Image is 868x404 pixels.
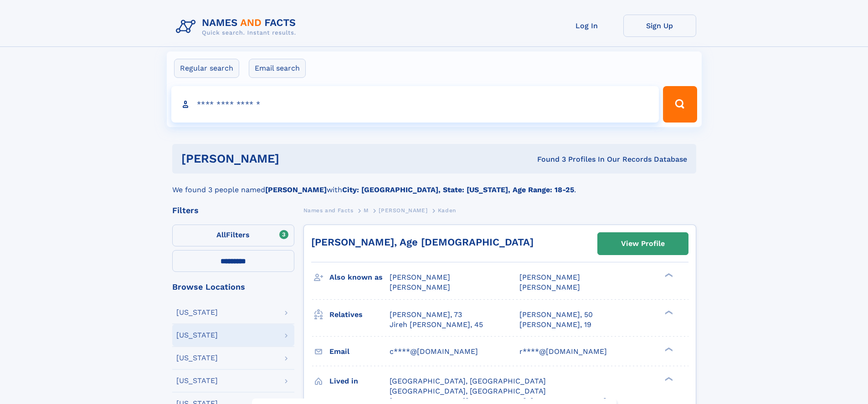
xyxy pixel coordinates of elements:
label: Email search [249,59,306,78]
span: [PERSON_NAME] [519,283,580,291]
div: ❯ [663,272,673,278]
label: Regular search [174,59,239,78]
span: [PERSON_NAME] [379,207,427,214]
span: Kaden [438,207,456,214]
div: Found 3 Profiles In Our Records Database [408,154,687,164]
span: [GEOGRAPHIC_DATA], [GEOGRAPHIC_DATA] [390,387,546,395]
h3: Relatives [329,307,390,322]
div: Filters [172,206,294,215]
a: View Profile [598,233,688,255]
a: [PERSON_NAME], 19 [519,320,591,330]
div: We found 3 people named with . [172,174,696,195]
div: [US_STATE] [176,377,218,384]
a: [PERSON_NAME], Age [DEMOGRAPHIC_DATA] [311,236,534,248]
a: [PERSON_NAME] [379,205,427,216]
h3: Lived in [329,373,390,389]
span: [PERSON_NAME] [390,283,450,291]
h3: Email [329,344,390,359]
a: Sign Up [623,15,696,37]
div: ❯ [663,376,673,382]
h1: [PERSON_NAME] [181,153,408,164]
a: Log In [550,15,623,37]
h3: Also known as [329,270,390,285]
b: [PERSON_NAME] [265,185,327,194]
a: Jireh [PERSON_NAME], 45 [390,320,483,330]
span: M [364,207,369,214]
a: [PERSON_NAME], 50 [519,310,593,320]
div: [US_STATE] [176,309,218,316]
div: View Profile [621,233,665,254]
div: ❯ [663,346,673,352]
a: M [364,205,369,216]
span: [PERSON_NAME] [519,273,580,281]
span: All [216,230,226,239]
a: Names and Facts [303,205,354,216]
input: search input [171,86,659,123]
a: [PERSON_NAME], 73 [390,310,462,320]
button: Search Button [663,86,697,123]
b: City: [GEOGRAPHIC_DATA], State: [US_STATE], Age Range: 18-25 [342,185,574,194]
div: Browse Locations [172,283,294,291]
label: Filters [172,225,294,246]
span: [GEOGRAPHIC_DATA], [GEOGRAPHIC_DATA] [390,377,546,385]
img: Logo Names and Facts [172,15,303,39]
span: [PERSON_NAME] [390,273,450,281]
div: [US_STATE] [176,354,218,362]
div: [US_STATE] [176,332,218,339]
div: ❯ [663,309,673,315]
